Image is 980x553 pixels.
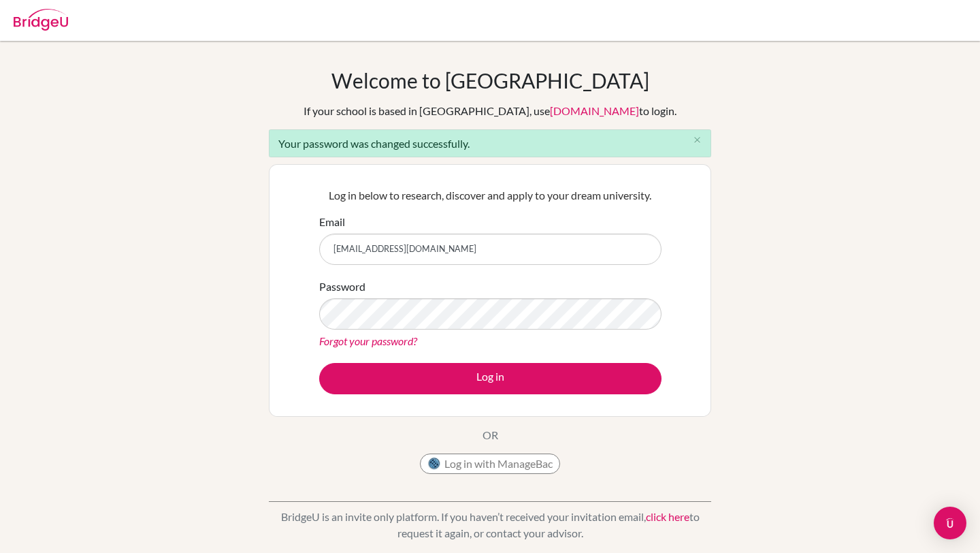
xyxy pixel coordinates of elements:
[319,187,661,204] p: Log in below to research, discover and apply to your dream university.
[269,509,711,541] p: BridgeU is an invite only platform. If you haven’t received your invitation email, to request it ...
[692,135,702,145] i: close
[319,363,661,394] button: Log in
[319,279,365,295] label: Password
[14,9,68,31] img: Bridge-U
[420,454,560,474] button: Log in with ManageBac
[683,130,710,151] button: Close
[269,129,711,157] div: Your password was changed successfully.
[319,214,345,230] label: Email
[331,68,649,93] h1: Welcome to [GEOGRAPHIC_DATA]
[319,334,417,347] a: Forgot your password?
[483,427,498,443] p: OR
[304,103,676,119] div: If your school is based in [GEOGRAPHIC_DATA], use to login.
[646,510,689,523] a: click here
[934,507,966,539] div: Open Intercom Messenger
[550,104,639,117] a: [DOMAIN_NAME]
